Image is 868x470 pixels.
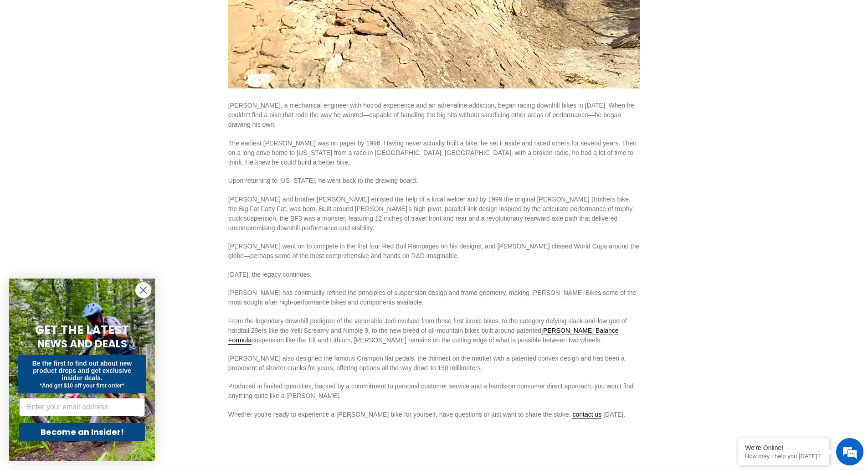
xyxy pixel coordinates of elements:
[37,336,127,351] span: NEWS AND DEALS
[228,316,640,345] p: From the legendary downhill pedigree of the venerable Jedi evolved from those first iconic bikes,...
[228,176,640,186] p: Upon returning to [US_STATE], he went back to the drawing board.
[745,453,822,460] p: How may I help you today?
[228,195,640,233] p: [PERSON_NAME] and brother [PERSON_NAME] enlisted the help of a local welder and by 1999 the origi...
[135,282,151,298] button: Close dialog
[228,327,619,345] a: [PERSON_NAME] Balance Formula
[40,382,124,389] span: *And get $10 off your first order*
[228,354,640,373] p: [PERSON_NAME] also designed the famous Crampon flat pedals, the thinnest on the market with a pat...
[228,242,640,261] p: [PERSON_NAME] went on to compete in the first four Red Bull Rampages on his designs, and [PERSON_...
[228,139,640,167] p: The earliest [PERSON_NAME] was on paper by 1996. Having never actually built a bike, he set it as...
[572,411,601,419] a: contact us
[228,288,640,307] p: [PERSON_NAME] has continually refined the principles of suspension design and frame geometry, mak...
[745,444,822,451] div: We're Online!
[228,410,640,419] p: Whether you’re ready to experience a [PERSON_NAME] bike for yourself, have questions or just want...
[19,398,145,416] input: Enter your email address
[19,423,145,441] button: Become an Insider!
[32,360,132,382] span: Be the first to find out about new product drops and get exclusive insider deals.
[35,322,129,338] span: GET THE LATEST
[228,270,640,279] p: [DATE], the legacy continues.
[228,91,640,129] p: [PERSON_NAME], a mechanical engineer with hotrod experience and an adrenaline addiction, began ra...
[228,382,640,401] p: Produced in limited quantities, backed by a commitment to personal customer service and a hands-o...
